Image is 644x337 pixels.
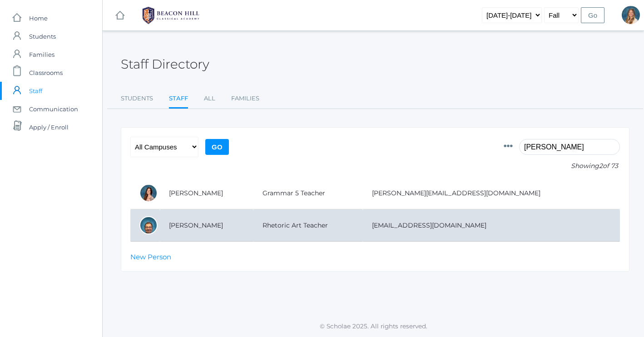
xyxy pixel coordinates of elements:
span: Families [29,45,54,64]
span: Classrooms [29,64,63,82]
input: Go [205,139,229,155]
a: All [204,89,215,108]
a: Students [121,89,153,108]
a: New Person [130,253,171,261]
div: Jorvic Salazar [139,216,158,234]
a: Staff [169,89,188,109]
td: [PERSON_NAME] [160,209,253,242]
p: Showing of 73 [504,161,620,171]
span: Staff [29,82,42,100]
div: Rebecca Salazar [139,184,158,202]
img: BHCALogos-05-308ed15e86a5a0abce9b8dd61676a3503ac9727e845dece92d48e8588c001991.png [137,4,205,27]
td: Rhetoric Art Teacher [253,209,363,242]
td: [EMAIL_ADDRESS][DOMAIN_NAME] [363,209,620,242]
td: Grammar 5 Teacher [253,177,363,209]
span: Home [29,9,48,27]
span: Apply / Enroll [29,118,69,136]
span: 2 [599,162,603,170]
a: Families [231,89,259,108]
p: © Scholae 2025. All rights reserved. [103,322,644,331]
div: Aubree Morrell [622,6,640,24]
span: Students [29,27,56,45]
h2: Staff Directory [121,57,209,71]
input: Go [581,7,604,23]
td: [PERSON_NAME] [160,177,253,209]
span: Communication [29,100,78,118]
td: [PERSON_NAME][EMAIL_ADDRESS][DOMAIN_NAME] [363,177,620,209]
input: Filter by name [519,139,620,155]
